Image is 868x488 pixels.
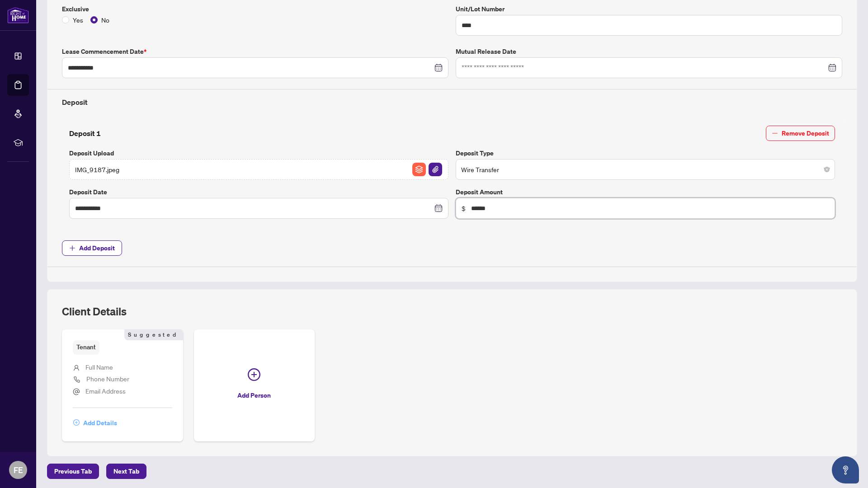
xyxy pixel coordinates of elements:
label: Deposit Date [69,187,448,197]
span: IMG_9187.jpegFile ArchiveFile Attachement [69,159,448,180]
span: Tenant [73,340,99,354]
button: Next Tab [106,464,146,479]
span: plus-circle [248,368,260,381]
label: Unit/Lot Number [456,4,842,14]
span: Suggested [124,329,183,340]
button: Add Details [73,415,118,431]
span: plus [69,245,75,251]
span: No [98,15,113,25]
h4: Deposit 1 [69,128,101,139]
label: Exclusive [62,4,448,14]
span: close-circle [824,167,830,172]
h2: Client Details [62,304,127,319]
span: IMG_9187.jpeg [75,164,119,174]
button: File Attachement [428,162,443,177]
button: Add Person [194,329,315,441]
span: Yes [69,15,87,25]
h4: Deposit [62,97,842,108]
label: Lease Commencement Date [62,47,448,56]
span: Wire Transfer [461,161,830,178]
span: Add Details [83,416,117,430]
button: Previous Tab [47,464,99,479]
span: Add Person [237,388,271,403]
span: Full Name [85,363,113,371]
label: Deposit Amount [456,187,835,197]
span: FE [14,464,23,476]
button: Add Deposit [62,240,122,256]
span: Next Tab [113,464,139,479]
span: Add Deposit [79,241,115,255]
img: logo [7,7,29,23]
button: Remove Deposit [766,126,835,141]
span: plus-circle [73,419,80,426]
span: Previous Tab [54,464,92,479]
img: File Archive [412,163,426,176]
span: Phone Number [86,375,129,383]
span: $ [462,203,466,213]
img: File Attachement [429,163,442,176]
span: Email Address [85,387,126,395]
button: File Archive [412,162,426,177]
button: Open asap [832,456,859,483]
span: minus [772,130,778,136]
label: Deposit Upload [69,148,448,158]
span: Remove Deposit [782,126,829,141]
label: Mutual Release Date [456,47,842,56]
label: Deposit Type [456,148,835,158]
